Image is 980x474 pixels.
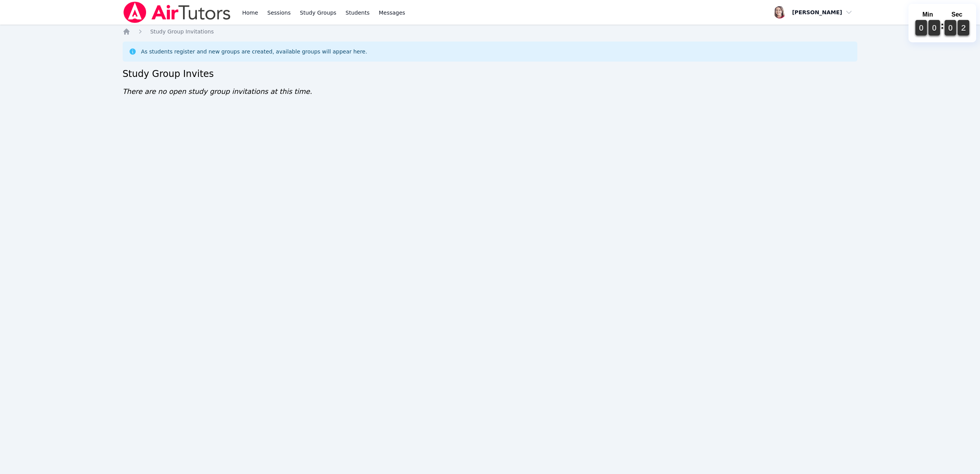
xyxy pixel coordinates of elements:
a: Study Group Invitations [150,28,214,35]
div: As students register and new groups are created, available groups will appear here. [141,48,367,55]
span: Messages [379,9,405,17]
span: Study Group Invitations [150,28,214,35]
span: There are no open study group invitations at this time. [123,87,312,95]
nav: Breadcrumb [123,28,858,35]
img: Air Tutors [123,2,231,23]
h2: Study Group Invites [123,68,858,80]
